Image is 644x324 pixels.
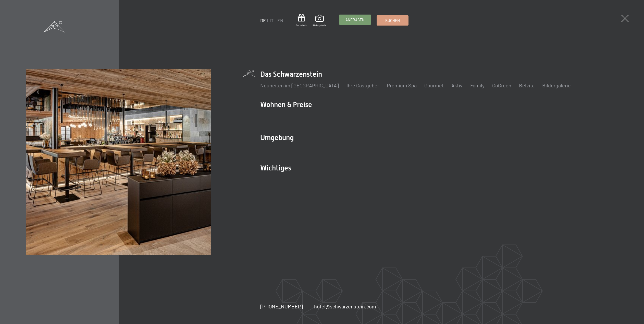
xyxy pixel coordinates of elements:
[260,82,339,88] a: Neuheiten im [GEOGRAPHIC_DATA]
[377,16,408,25] a: Buchen
[387,82,417,88] a: Premium Spa
[542,82,571,88] a: Bildergalerie
[470,82,485,88] a: Family
[270,18,274,23] a: IT
[313,15,326,27] a: Bildergalerie
[260,303,303,310] a: [PHONE_NUMBER]
[260,303,303,309] span: [PHONE_NUMBER]
[296,24,307,27] span: Gutschein
[451,82,463,88] a: Aktiv
[345,17,365,22] span: Anfragen
[277,18,283,23] a: EN
[26,69,211,255] img: Wellnesshotel Südtirol SCHWARZENSTEIN - Wellnessurlaub in den Alpen, Wandern und Wellness
[313,24,326,27] span: Bildergalerie
[385,18,400,23] span: Buchen
[314,303,376,310] a: hotel@schwarzenstein.com
[492,82,511,88] a: GoGreen
[519,82,535,88] a: Belvita
[346,82,379,88] a: Ihre Gastgeber
[339,15,371,25] a: Anfragen
[424,82,444,88] a: Gourmet
[296,14,307,27] a: Gutschein
[260,18,266,23] a: DE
